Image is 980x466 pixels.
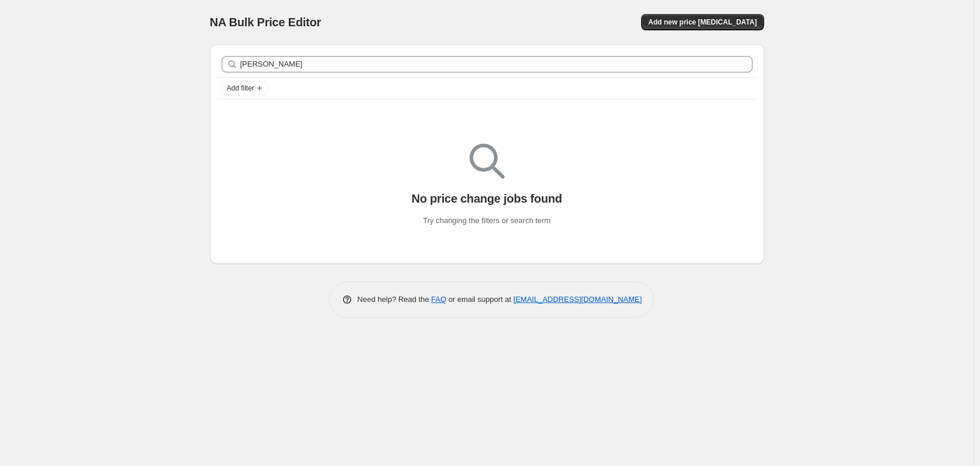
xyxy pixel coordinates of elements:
[423,215,550,227] p: Try changing the filters or search term
[210,16,321,29] span: NA Bulk Price Editor
[641,14,764,30] button: Add new price [MEDICAL_DATA]
[513,295,642,304] a: [EMAIL_ADDRESS][DOMAIN_NAME]
[470,144,505,179] img: Empty search results
[446,295,513,304] span: or email support at
[648,18,757,27] span: Add new price [MEDICAL_DATA]
[431,295,446,304] a: FAQ
[358,295,432,304] span: Need help? Read the
[411,192,562,206] p: No price change jobs found
[222,81,268,95] button: Add filter
[227,84,254,93] span: Add filter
